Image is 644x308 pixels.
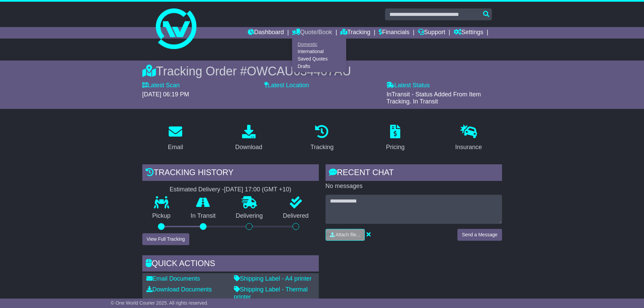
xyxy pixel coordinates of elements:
a: Shipping Label - Thermal printer [234,286,308,300]
span: [DATE] 06:19 PM [142,91,189,98]
div: Download [235,143,262,152]
div: Tracking history [142,164,319,183]
div: Email [168,143,183,152]
div: Quick Actions [142,255,319,274]
label: Latest Status [386,82,430,89]
label: Latest Location [264,82,309,89]
div: Estimated Delivery - [142,186,319,193]
div: [DATE] 17:00 (GMT +10) [224,186,291,193]
button: Send a Message [457,229,502,241]
p: Delivered [273,212,319,220]
a: Support [418,27,445,39]
div: Quote/Book [292,39,346,72]
a: Email Documents [146,275,200,282]
button: View Full Tracking [142,233,189,245]
a: Quote/Book [292,27,332,39]
a: Tracking [306,122,338,154]
p: No messages [326,183,502,190]
a: Email [163,122,187,154]
label: Latest Scan [142,82,180,89]
div: Pricing [386,143,405,152]
a: Saved Quotes [292,55,346,63]
a: Settings [454,27,483,39]
a: Domestic [292,41,346,48]
a: Pricing [382,122,409,154]
a: Dashboard [248,27,284,39]
span: InTransit - Status Added From Item Tracking. In Transit [386,91,481,105]
a: International [292,48,346,55]
div: Insurance [455,143,482,152]
p: In Transit [181,212,226,220]
span: © One World Courier 2025. All rights reserved. [111,300,209,306]
a: Drafts [292,63,346,70]
a: Download Documents [146,286,212,293]
a: Download [231,122,267,154]
div: Tracking Order # [142,64,502,78]
a: Tracking [340,27,370,39]
div: RECENT CHAT [326,164,502,183]
a: Financials [379,27,409,39]
a: Insurance [451,122,486,154]
div: Tracking [310,143,333,152]
p: Pickup [142,212,181,220]
span: OWCAU634407AU [247,64,351,78]
p: Delivering [226,212,273,220]
a: Shipping Label - A4 printer [234,275,312,282]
